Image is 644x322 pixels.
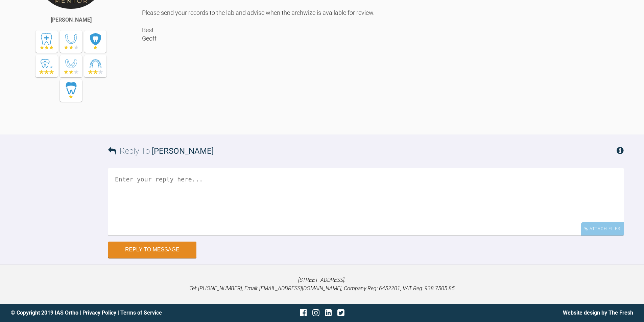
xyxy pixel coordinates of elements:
p: [STREET_ADDRESS]. Tel: [PHONE_NUMBER], Email: [EMAIL_ADDRESS][DOMAIN_NAME], Company Reg: 6452201,... [11,276,633,293]
a: Privacy Policy [82,309,116,316]
a: Website design by The Fresh [563,309,633,316]
div: [PERSON_NAME] [51,16,92,24]
span: [PERSON_NAME] [152,146,214,156]
a: Terms of Service [120,309,162,316]
div: Attach Files [581,222,624,236]
button: Reply to Message [108,242,196,258]
div: © Copyright 2019 IAS Ortho | | [11,308,218,317]
h3: Reply To [108,145,214,157]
